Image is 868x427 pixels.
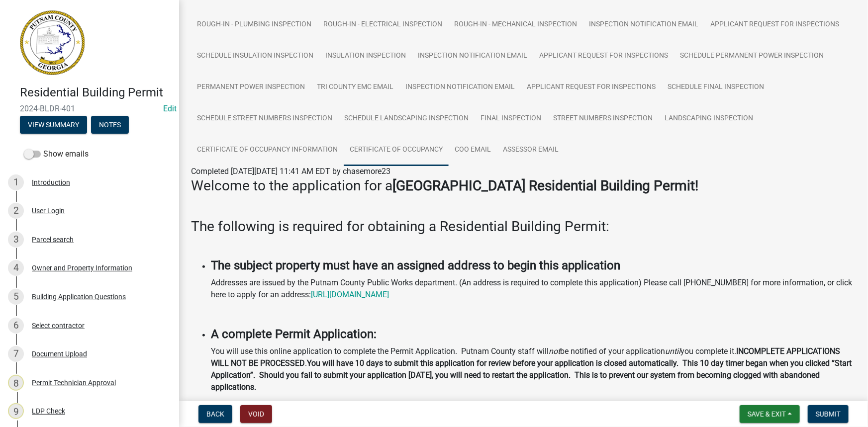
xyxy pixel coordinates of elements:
a: Schedule Permanent Power Inspection [674,40,830,72]
button: Save & Exit [740,405,800,423]
a: [URL][DOMAIN_NAME] [311,290,389,299]
wm-modal-confirm: Notes [91,121,129,129]
strong: You will have 10 days to submit this application for review before your application is closed aut... [211,358,852,392]
span: Back [206,410,224,418]
span: 2024-BLDR-401 [20,104,159,113]
div: 2 [8,203,24,219]
div: Parcel search [32,236,74,243]
div: Owner and Property Information [32,264,132,271]
label: Show emails [24,148,89,160]
a: Landscaping Inspection [659,103,759,135]
strong: [GEOGRAPHIC_DATA] Residential Building Permit! [392,177,698,194]
div: Permit Technician Approval [32,379,116,386]
strong: The subject property must have an assigned address to begin this application [211,258,620,272]
h3: Welcome to the application for a [191,177,856,194]
a: Street Numbers Inspection [547,103,659,135]
button: Void [240,405,272,423]
i: until [665,346,680,356]
h3: The following is required for obtaining a Residential Building Permit: [191,218,856,235]
i: not [549,346,560,356]
a: Edit [163,104,177,113]
a: Applicant Request for Inspections [533,40,674,72]
img: Putnam County, Georgia [20,10,85,75]
span: Submit [816,410,841,418]
span: Save & Exit [748,410,786,418]
a: Schedule Final Inspection [662,72,770,103]
a: Schedule Landscaping Inspection [338,103,475,135]
a: Rough-in - Electrical Inspection [317,9,448,41]
wm-modal-confirm: Edit Application Number [163,104,177,113]
button: View Summary [20,116,87,134]
span: Completed [DATE][DATE] 11:41 AM EDT by chasemore23 [191,167,390,176]
div: Building Application Questions [32,293,126,300]
a: Inspection Notification Email [583,9,704,41]
h4: Residential Building Permit [20,85,171,100]
a: Tri County EMC email [311,72,399,103]
a: Inspection Notification Email [399,72,521,103]
p: You will use this online application to complete the Permit Application. Putnam County staff will... [211,345,856,393]
a: Insulation Inspection [319,40,412,72]
a: Certificate of Occupancy Information [191,134,344,166]
button: Back [198,405,232,423]
div: 5 [8,289,24,305]
div: 1 [8,174,24,190]
div: LDP Check [32,408,65,415]
button: Submit [808,405,849,423]
a: Applicant Request for Inspections [521,72,662,103]
a: COO Email [449,134,497,166]
strong: INCOMPLETE APPLICATIONS WILL NOT BE PROCESSED [211,346,840,368]
div: Introduction [32,179,70,186]
a: Assessor Email [497,134,565,166]
div: Select contractor [32,322,85,329]
a: Final Inspection [475,103,547,135]
a: Certificate of Occupancy [344,134,449,166]
wm-modal-confirm: Summary [20,121,87,129]
div: 9 [8,403,24,419]
button: Notes [91,116,129,134]
strong: A complete Permit Application: [211,327,377,341]
a: Rough-in - Mechanical Inspection [448,9,583,41]
a: Schedule Street Numbers Inspection [191,103,338,135]
div: 8 [8,375,24,391]
div: 3 [8,232,24,248]
a: Inspection Notification Email [412,40,533,72]
a: Permanent Power Inspection [191,72,311,103]
p: Addresses are issued by the Putnam County Public Works department. (An address is required to com... [211,277,856,301]
div: 7 [8,346,24,362]
a: Applicant Request for Inspections [704,9,845,41]
div: User Login [32,207,65,214]
a: Rough-in - Plumbing Inspection [191,9,317,41]
div: 6 [8,318,24,334]
div: Document Upload [32,350,87,357]
div: 4 [8,260,24,276]
a: Schedule Insulation Inspection [191,40,319,72]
